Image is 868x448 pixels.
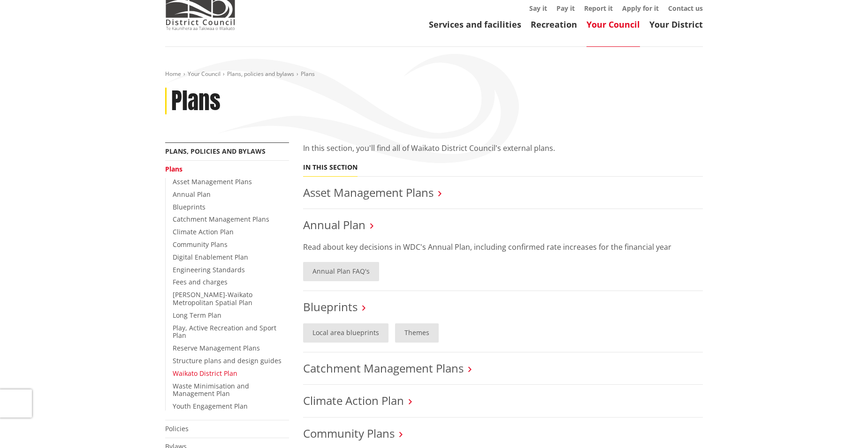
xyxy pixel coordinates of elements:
[173,369,237,378] a: Waikato District Plan
[165,424,189,433] a: Policies
[173,356,282,365] a: Structure plans and design guides
[303,426,395,441] a: Community Plans
[173,190,211,199] a: Annual Plan
[173,323,276,340] a: Play, Active Recreation and Sport Plan
[303,241,703,253] p: Read about key decisions in WDC's Annual Plan, including confirmed rate increases for the financi...
[649,19,703,30] a: Your District
[303,217,365,232] a: Annual Plan
[188,70,221,78] a: Your Council
[173,202,206,211] a: Blueprints
[303,262,379,281] a: Annual Plan FAQ's
[529,4,547,13] a: Say it
[173,311,221,320] a: Long Term Plan
[429,19,521,30] a: Services and facilities
[165,147,266,156] a: Plans, policies and bylaws
[165,164,183,173] a: Plans
[303,185,434,200] a: Asset Management Plans
[165,70,181,78] a: Home
[303,164,358,172] h5: In this section
[173,265,245,274] a: Engineering Standards
[301,70,315,78] span: Plans
[173,277,228,286] a: Fees and charges
[668,4,703,13] a: Contact us
[165,70,703,78] nav: breadcrumb
[173,240,228,249] a: Community Plans
[586,19,640,30] a: Your Council
[622,4,659,13] a: Apply for it
[395,323,439,343] a: Themes
[531,19,577,30] a: Recreation
[173,215,269,224] a: Catchment Management Plans
[303,323,388,343] a: Local area blueprints
[173,290,252,307] a: [PERSON_NAME]-Waikato Metropolitan Spatial Plan
[584,4,613,13] a: Report it
[173,343,260,352] a: Reserve Management Plans
[171,88,221,115] h1: Plans
[556,4,575,13] a: Pay it
[173,253,248,261] a: Digital Enablement Plan
[303,142,703,154] p: In this section, you'll find all of Waikato District Council's external plans.
[173,227,234,236] a: Climate Action Plan
[303,393,404,408] a: Climate Action Plan
[303,360,464,376] a: Catchment Management Plans
[825,409,859,442] iframe: Messenger Launcher
[173,402,248,411] a: Youth Engagement Plan
[303,299,358,314] a: Blueprints
[173,381,249,398] a: Waste Minimisation and Management Plan
[227,70,294,78] a: Plans, policies and bylaws
[173,177,252,186] a: Asset Management Plans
